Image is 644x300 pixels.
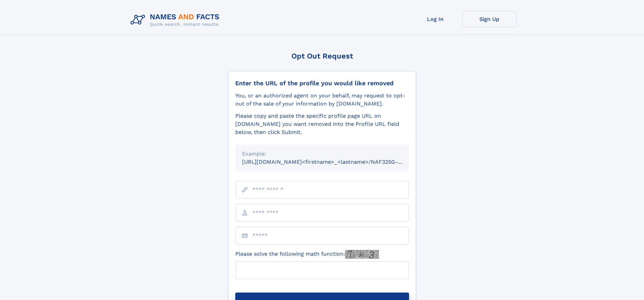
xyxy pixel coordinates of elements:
[235,250,379,259] label: Please solve the following math function:
[235,79,409,87] div: Enter the URL of the profile you would like removed
[462,11,517,27] a: Sign Up
[128,11,225,29] img: Logo Names and Facts
[242,159,422,165] small: [URL][DOMAIN_NAME]<firstname>_<lastname>/NAF325G-xxxxxxxx
[228,52,416,60] div: Opt Out Request
[235,92,409,108] div: You, or an authorized agent on your behalf, may request to opt-out of the sale of your informatio...
[242,150,402,158] div: Example:
[408,11,462,27] a: Log In
[235,112,409,136] div: Please copy and paste the specific profile page URL on [DOMAIN_NAME] you want removed into the Pr...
